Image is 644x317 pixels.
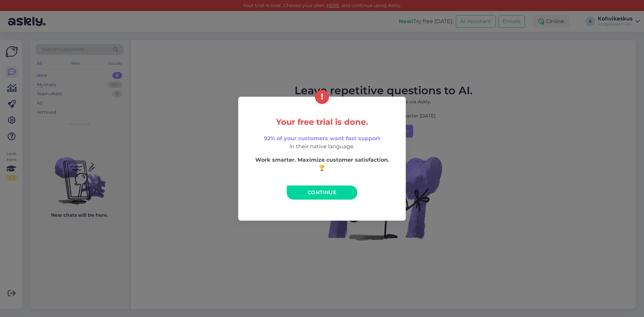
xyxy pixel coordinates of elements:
span: Continue [308,189,336,196]
span: 92% of your customers want fast support [264,135,380,142]
p: in their native language. [253,135,391,151]
p: Work smarter. Maximize customer satisfaction. 🏆 [253,156,391,172]
h5: Your free trial is done. [253,118,391,126]
a: Continue [287,186,357,200]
